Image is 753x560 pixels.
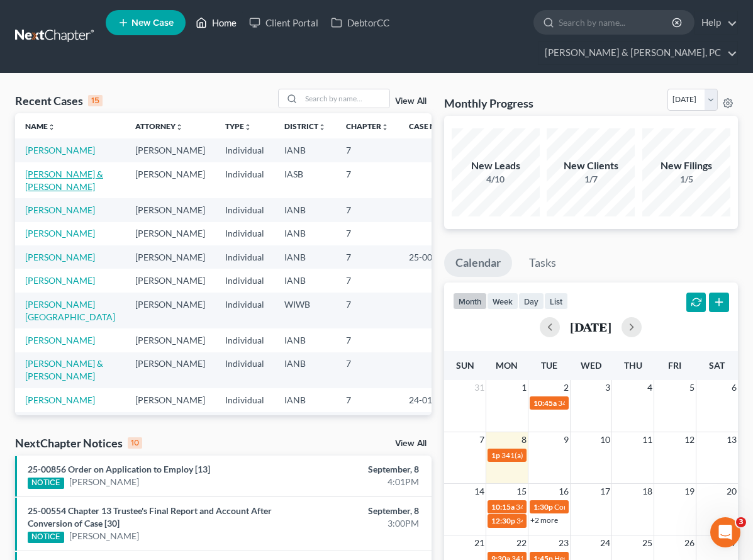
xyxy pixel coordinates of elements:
td: Individual [215,138,274,162]
span: 10:45a [533,398,557,408]
td: IANB [274,222,336,245]
span: 11 [641,432,654,447]
span: 3 [736,517,746,527]
a: Nameunfold_more [25,121,55,131]
td: [PERSON_NAME] [125,412,215,435]
a: Help [695,11,737,34]
h3: Monthly Progress [444,96,533,111]
td: 7 [336,245,399,269]
button: month [453,293,487,310]
a: [PERSON_NAME] [69,530,139,542]
td: IANB [274,138,336,162]
td: [PERSON_NAME] [125,222,215,245]
span: 19 [683,484,696,499]
a: 25-00856 Order on Application to Employ [13] [28,464,210,474]
td: 7 [336,293,399,328]
div: 1/7 [547,173,635,186]
div: September, 8 [297,505,419,517]
td: Individual [215,245,274,269]
i: unfold_more [381,123,389,131]
td: Individual [215,198,274,221]
span: 1p [491,451,500,460]
span: 23 [557,535,570,551]
span: 12:30p [491,516,515,525]
span: Sun [456,360,474,371]
div: 4:01PM [297,476,419,488]
span: New Case [131,18,174,28]
span: 10 [599,432,611,447]
span: Wed [581,360,601,371]
input: Search by name... [301,89,389,108]
td: 25-00777 [399,245,497,269]
td: Individual [215,222,274,245]
td: [PERSON_NAME] [125,352,215,388]
span: 341(a) meeting for [PERSON_NAME] [516,516,638,525]
a: View All [395,439,427,448]
span: Mon [496,360,518,371]
i: unfold_more [48,123,55,131]
td: IANB [274,198,336,221]
i: unfold_more [176,123,183,131]
td: [PERSON_NAME] [125,245,215,269]
td: 7 [336,198,399,221]
span: 12 [683,432,696,447]
td: 7 [336,269,399,292]
span: Fri [668,360,681,371]
td: 7 [336,162,399,198]
td: [PERSON_NAME] [125,138,215,162]
span: 22 [515,535,528,551]
span: 14 [473,484,486,499]
a: DebtorCC [325,11,396,34]
span: 3 [604,380,611,395]
div: NOTICE [28,478,64,489]
a: [PERSON_NAME] [25,252,95,262]
div: 1/5 [642,173,730,186]
td: 7 [336,138,399,162]
span: Sat [709,360,725,371]
div: 3:00PM [297,517,419,530]
td: 7 [336,352,399,388]
td: Individual [215,412,274,435]
td: WIWB [274,293,336,328]
span: 9 [562,432,570,447]
div: Recent Cases [15,93,103,108]
div: September, 8 [297,463,419,476]
a: Case Nounfold_more [409,121,449,131]
td: Individual [215,269,274,292]
td: [PERSON_NAME] [125,388,215,412]
td: Individual [215,328,274,352]
span: 31 [473,380,486,395]
span: 8 [520,432,528,447]
span: 1 [520,380,528,395]
span: 341(a) meeting for [PERSON_NAME] [501,451,623,460]
div: 10 [128,437,142,449]
a: Tasks [518,249,567,277]
span: 17 [599,484,611,499]
td: IANB [274,328,336,352]
span: 341(a) meeting for [PERSON_NAME] [558,398,679,408]
a: Client Portal [243,11,325,34]
a: [PERSON_NAME] & [PERSON_NAME] [25,169,103,192]
input: Search by name... [559,11,674,34]
span: 26 [683,535,696,551]
span: Thu [624,360,642,371]
a: 25-00554 Chapter 13 Trustee's Final Report and Account After Conversion of Case [30] [28,505,272,529]
td: 7 [336,388,399,412]
a: [PERSON_NAME] & [PERSON_NAME] [25,358,103,381]
a: Districtunfold_more [284,121,326,131]
a: Home [189,11,243,34]
a: Calendar [444,249,512,277]
i: unfold_more [318,123,326,131]
a: Attorneyunfold_more [135,121,183,131]
iframe: Intercom live chat [710,517,740,547]
span: 18 [641,484,654,499]
td: IANB [274,352,336,388]
span: Confirmation hearing for [PERSON_NAME] [554,502,697,512]
span: 5 [688,380,696,395]
div: New Leads [452,159,540,173]
div: NOTICE [28,532,64,543]
a: Typeunfold_more [225,121,252,131]
button: list [544,293,568,310]
td: Individual [215,388,274,412]
a: View All [395,97,427,106]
